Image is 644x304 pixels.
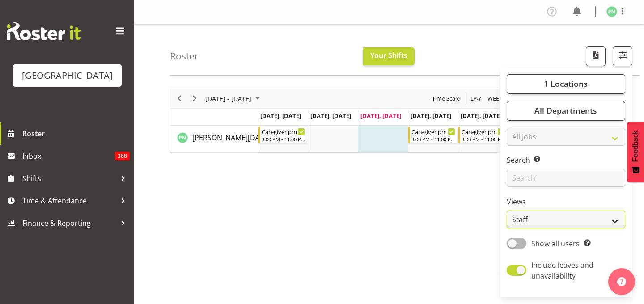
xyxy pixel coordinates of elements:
[22,172,116,185] span: Shifts
[262,127,305,136] div: Caregiver pm
[170,126,258,152] td: Penny Navidad resource
[115,152,130,160] span: 388
[170,89,608,153] div: Timeline Week of September 17, 2025
[431,93,462,104] button: Time Scale
[262,135,305,143] div: 3:00 PM - 11:00 PM
[174,93,186,104] button: Previous
[507,169,625,187] input: Search
[531,239,580,249] span: Show all users
[7,22,80,40] img: Rosterit website logo
[507,101,625,121] button: All Departments
[411,135,455,143] div: 3:00 PM - 11:00 PM
[534,105,597,116] span: All Departments
[192,133,270,143] span: [PERSON_NAME][DATE]
[461,112,501,120] span: [DATE], [DATE]
[370,51,407,60] span: Your Shifts
[363,47,415,65] button: Your Shifts
[202,89,265,108] div: September 15 - 21, 2025
[469,93,483,104] button: Timeline Day
[586,46,606,66] button: Download a PDF of the roster according to the set date range.
[258,127,308,144] div: Penny Navidad"s event - Caregiver pm Begin From Monday, September 15, 2025 at 3:00:00 PM GMT+12:0...
[411,112,451,120] span: [DATE], [DATE]
[470,93,482,104] span: Day
[192,132,270,143] a: [PERSON_NAME][DATE]
[204,93,264,104] button: September 2025
[486,93,504,104] button: Timeline Week
[431,93,461,104] span: Time Scale
[187,89,202,108] div: next period
[22,216,116,230] span: Finance & Reporting
[544,78,588,89] span: 1 Locations
[22,194,116,207] span: Time & Attendance
[408,127,458,144] div: Penny Navidad"s event - Caregiver pm Begin From Thursday, September 18, 2025 at 3:00:00 PM GMT+12...
[360,112,401,120] span: [DATE], [DATE]
[258,126,608,152] table: Timeline Week of September 17, 2025
[411,127,455,136] div: Caregiver pm
[22,149,115,163] span: Inbox
[631,131,640,162] span: Feedback
[458,127,508,144] div: Penny Navidad"s event - Caregiver pm Begin From Friday, September 19, 2025 at 3:00:00 PM GMT+12:0...
[507,196,625,207] label: Views
[617,277,626,286] img: help-xxl-2.png
[613,46,632,66] button: Filter Shifts
[204,93,252,104] span: [DATE] - [DATE]
[462,127,505,136] div: Caregiver pm
[507,74,625,94] button: 1 Locations
[310,112,351,120] span: [DATE], [DATE]
[22,69,113,82] div: [GEOGRAPHIC_DATA]
[507,155,625,165] label: Search
[189,93,201,104] button: Next
[172,89,187,108] div: previous period
[462,135,505,143] div: 3:00 PM - 11:00 PM
[627,122,644,182] button: Feedback - Show survey
[260,112,301,120] span: [DATE], [DATE]
[22,127,130,140] span: Roster
[606,6,617,17] img: penny-navidad674.jpg
[170,51,199,61] h4: Roster
[487,93,504,104] span: Week
[531,260,593,281] span: Include leaves and unavailability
